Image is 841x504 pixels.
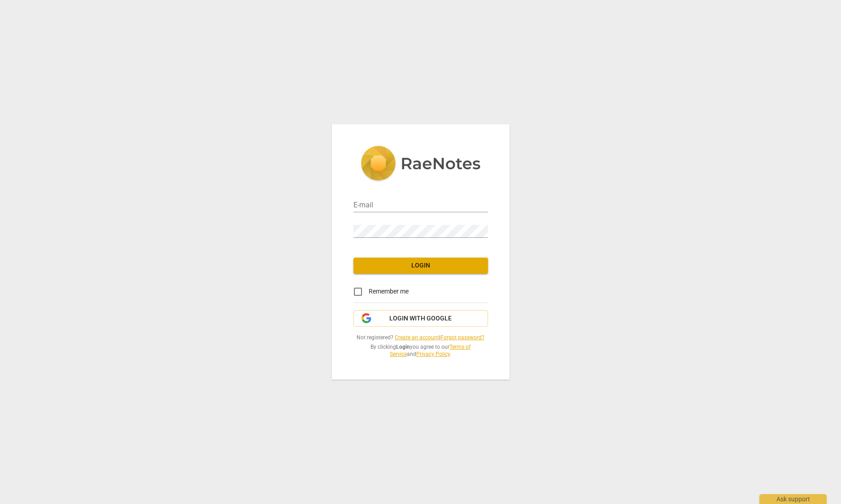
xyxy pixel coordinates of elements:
[395,334,439,341] a: Create an account
[416,351,450,357] a: Privacy Policy
[353,343,488,358] span: By clicking you agree to our and .
[396,344,410,350] b: Login
[440,334,484,341] a: Forgot password?
[361,146,481,183] img: 5ac2273c67554f335776073100b6d88f.svg
[353,258,488,274] button: Login
[353,310,488,327] button: Login with Google
[369,287,409,296] span: Remember me
[353,334,488,342] span: Not registered? |
[389,314,452,323] span: Login with Google
[361,261,481,270] span: Login
[759,494,827,504] div: Ask support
